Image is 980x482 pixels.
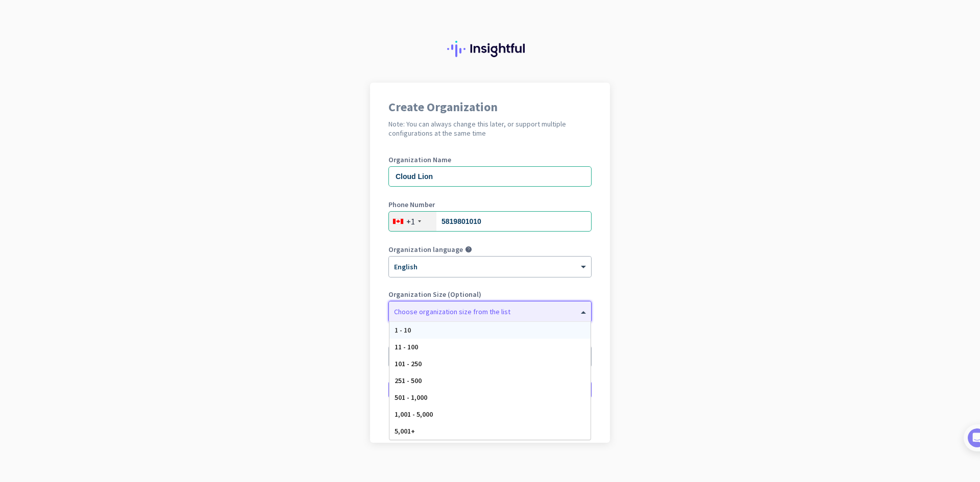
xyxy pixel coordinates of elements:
i: help [465,246,472,253]
span: 1,001 - 5,000 [395,410,433,419]
img: Insightful [447,41,533,57]
span: 501 - 1,000 [395,393,427,402]
input: 506-234-5678 [388,211,592,232]
h1: Create Organization [388,101,592,113]
label: Organization language [388,246,463,253]
label: Organization Size (Optional) [388,291,592,298]
button: Create Organization [388,380,592,399]
h2: Note: You can always change this later, or support multiple configurations at the same time [388,119,592,138]
span: 1 - 10 [395,325,411,335]
div: +1 [406,216,415,226]
label: Organization Name [388,156,592,163]
span: 5,001+ [395,426,415,436]
div: Options List [389,322,591,440]
span: 11 - 100 [395,342,418,351]
input: What is the name of your organization? [388,166,592,187]
div: Go back [388,417,592,424]
label: Phone Number [388,201,592,208]
span: 101 - 250 [395,359,422,368]
label: Organization Time Zone [388,336,592,343]
span: 251 - 500 [395,376,422,385]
